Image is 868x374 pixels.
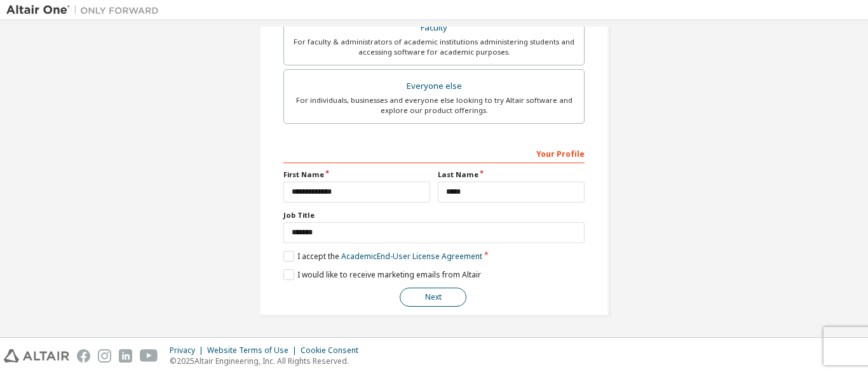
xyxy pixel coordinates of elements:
[4,349,69,363] img: altair_logo.svg
[77,349,90,363] img: facebook.svg
[292,95,576,116] div: For individuals, businesses and everyone else looking to try Altair software and explore our prod...
[170,356,366,366] p: © 2025 Altair Engineering, Inc. All Rights Reserved.
[140,349,158,363] img: youtube.svg
[283,143,585,163] div: Your Profile
[283,251,482,262] label: I accept the
[438,170,585,180] label: Last Name
[400,288,466,307] button: Next
[283,170,430,180] label: First Name
[6,4,165,17] img: Altair One
[292,19,576,37] div: Faculty
[98,349,111,363] img: instagram.svg
[207,345,301,356] div: Website Terms of Use
[283,269,481,280] label: I would like to receive marketing emails from Altair
[292,37,576,57] div: For faculty & administrators of academic institutions administering students and accessing softwa...
[283,210,585,220] label: Job Title
[119,349,132,363] img: linkedin.svg
[292,77,576,95] div: Everyone else
[170,345,207,356] div: Privacy
[301,345,366,356] div: Cookie Consent
[341,251,482,262] a: Academic End-User License Agreement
